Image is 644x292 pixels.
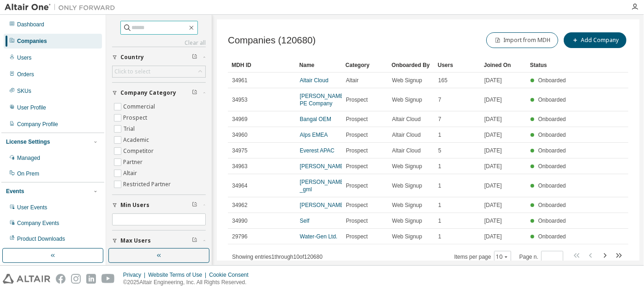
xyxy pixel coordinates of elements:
[438,217,441,225] span: 1
[346,233,368,240] span: Prospect
[232,131,247,139] span: 34960
[538,202,566,208] span: Onboarded
[17,154,40,162] div: Managed
[484,77,502,84] span: [DATE]
[519,251,563,263] span: Page n.
[438,233,441,240] span: 1
[17,37,47,45] div: Companies
[538,233,566,240] span: Onboarded
[538,163,566,170] span: Onboarded
[438,182,441,189] span: 1
[112,195,206,215] button: Min Users
[71,274,81,284] img: instagram.svg
[484,217,502,225] span: [DATE]
[232,58,292,73] div: MDH ID
[17,54,31,61] div: Users
[346,96,368,103] span: Prospect
[538,97,566,103] span: Onboarded
[438,163,441,170] span: 1
[530,58,569,73] div: Status
[192,54,197,61] span: Clear filter
[192,237,197,244] span: Clear filter
[232,182,247,189] span: 34964
[17,104,46,111] div: User Profile
[392,147,421,154] span: Altair Cloud
[232,233,247,240] span: 29796
[300,116,331,122] a: Bangal OEM
[123,279,254,286] p: © 2025 Altair Engineering, Inc. All Rights Reserved.
[17,21,44,28] div: Dashboard
[538,77,566,84] span: Onboarded
[228,35,316,46] span: Companies (120680)
[438,147,441,154] span: 5
[392,163,422,170] span: Web Signup
[538,147,566,154] span: Onboarded
[5,3,120,12] img: Altair One
[564,32,626,48] button: Add Company
[454,251,511,263] span: Items per page
[392,58,430,73] div: Onboarded By
[120,54,144,61] span: Country
[538,218,566,224] span: Onboarded
[299,58,338,73] div: Name
[17,170,39,177] div: On Prem
[346,147,368,154] span: Prospect
[486,32,558,48] button: Import from MDH
[484,131,502,139] span: [DATE]
[112,83,206,103] button: Company Category
[300,218,310,224] a: Self
[209,271,254,279] div: Cookie Consent
[438,116,441,123] span: 7
[300,233,338,240] a: Water-Gen Ltd.
[123,134,151,146] label: Academic
[346,77,358,84] span: Altair
[6,138,50,146] div: License Settings
[232,147,247,154] span: 34975
[123,271,148,279] div: Privacy
[232,163,247,170] span: 34963
[538,116,566,122] span: Onboarded
[86,274,96,284] img: linkedin.svg
[6,188,24,195] div: Events
[232,254,322,260] span: Showing entries 1 through 10 of 120680
[392,201,422,209] span: Web Signup
[484,116,502,123] span: [DATE]
[123,101,157,112] label: Commercial
[232,201,247,209] span: 34962
[123,179,173,190] label: Restricted Partner
[392,131,421,139] span: Altair Cloud
[346,201,368,209] span: Prospect
[300,163,346,170] a: [PERSON_NAME]
[392,217,422,225] span: Web Signup
[346,163,368,170] span: Prospect
[484,201,502,209] span: [DATE]
[300,93,346,107] a: [PERSON_NAME] PE Company
[346,116,368,123] span: Prospect
[56,274,66,284] img: facebook.svg
[17,204,47,211] div: User Events
[300,179,346,193] a: [PERSON_NAME] _gml
[120,89,176,97] span: Company Category
[123,157,144,168] label: Partner
[112,231,206,251] button: Max Users
[392,233,422,240] span: Web Signup
[232,116,247,123] span: 34969
[300,202,346,208] a: [PERSON_NAME]
[123,168,139,179] label: Altair
[392,77,422,84] span: Web Signup
[112,39,206,47] a: Clear all
[232,217,247,225] span: 34990
[120,237,151,244] span: Max Users
[484,182,502,189] span: [DATE]
[538,132,566,138] span: Onboarded
[438,96,441,103] span: 7
[123,112,149,123] label: Prospect
[538,182,566,189] span: Onboarded
[113,66,205,77] div: Click to select
[232,96,247,103] span: 34953
[192,201,197,209] span: Clear filter
[438,77,447,84] span: 165
[346,131,368,139] span: Prospect
[392,182,422,189] span: Web Signup
[346,182,368,189] span: Prospect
